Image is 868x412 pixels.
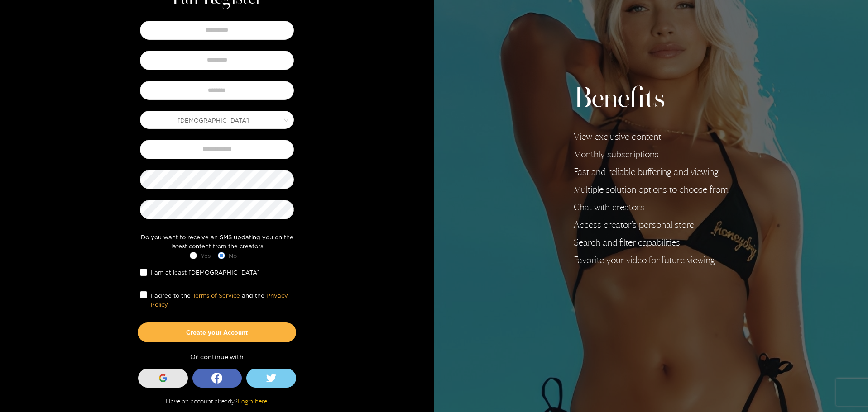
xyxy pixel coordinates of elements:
span: No [225,251,240,260]
h2: Benefits [574,82,729,117]
span: I agree to the and the [147,291,294,309]
button: Create your Account [138,322,296,342]
li: Multiple solution options to choose from [574,184,729,195]
li: Access creator's personal store [574,219,729,230]
p: Have an account already? [166,397,269,406]
li: View exclusive content [574,131,729,142]
a: Login here. [238,397,269,405]
span: I am at least [DEMOGRAPHIC_DATA] [147,268,264,277]
span: Yes [197,251,214,260]
li: Monthly subscriptions [574,149,729,160]
div: Or continue with [138,351,296,362]
li: Fast and reliable buffering and viewing [574,166,729,177]
li: Search and filter capabilities [574,237,729,248]
li: Chat with creators [574,202,729,213]
span: Male [140,114,293,126]
a: Terms of Service [192,292,240,298]
li: Favorite your video for future viewing [574,255,729,265]
div: Do you want to receive an SMS updating you on the latest content from the creators [138,232,296,251]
